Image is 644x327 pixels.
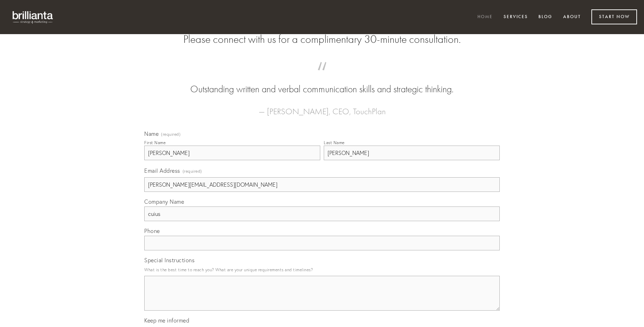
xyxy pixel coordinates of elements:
[144,167,180,174] span: Email Address
[144,265,500,274] p: What is the best time to reach you? What are your unique requirements and timelines?
[144,317,189,324] span: Keep me informed
[155,69,489,96] blockquote: Outstanding written and verbal communication skills and strategic thinking.
[144,33,500,46] h2: Please connect with us for a complimentary 30-minute consultation.
[144,257,194,264] span: Special Instructions
[155,69,489,83] span: “
[183,166,202,176] span: (required)
[324,140,345,145] div: Last Name
[144,198,184,205] span: Company Name
[144,227,160,234] span: Phone
[499,11,532,23] a: Services
[591,9,637,24] a: Start Now
[534,11,557,23] a: Blog
[144,140,166,145] div: First Name
[155,96,489,118] figcaption: — [PERSON_NAME], CEO, TouchPlan
[144,130,159,137] span: Name
[7,7,59,27] img: brillianta - research, strategy, marketing
[559,11,585,23] a: About
[161,132,181,137] span: (required)
[473,11,497,23] a: Home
